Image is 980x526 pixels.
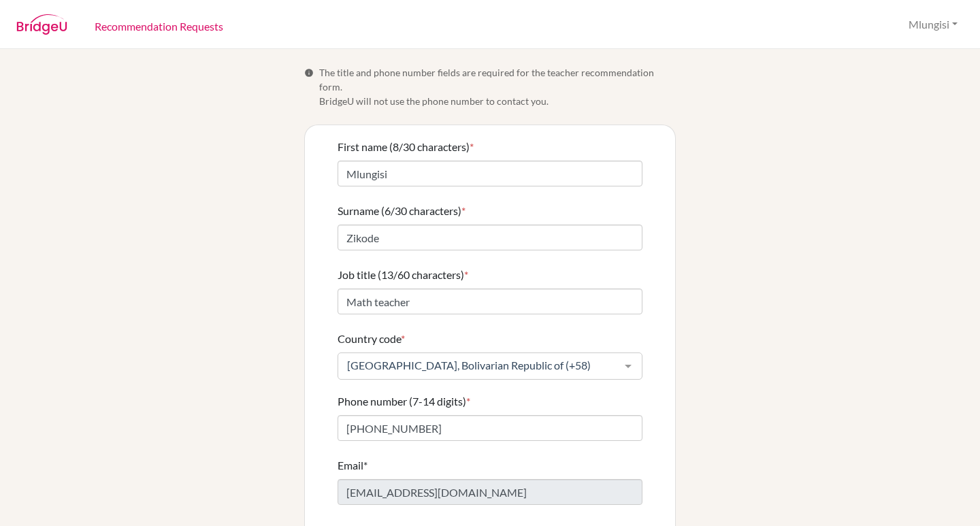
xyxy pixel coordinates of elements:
span: Info [304,68,314,78]
label: Phone number (7-14 digits) [338,393,470,410]
input: Enter your surname [338,225,642,250]
span: The title and phone number fields are required for the teacher recommendation form. BridgeU will ... [319,65,676,108]
button: Mlungisi [902,12,964,37]
label: Email* [338,457,367,474]
input: Enter your number [338,415,642,441]
label: Surname (6/30 characters) [338,203,465,219]
span: [GEOGRAPHIC_DATA], Bolivarian Republic of (+58) [344,359,615,372]
input: Enter your first name [338,161,642,186]
a: Recommendation Requests [84,2,234,49]
input: Enter your job title [338,289,642,314]
label: Country code [338,331,405,347]
label: Job title (13/60 characters) [338,267,468,283]
img: BridgeU logo [16,14,67,35]
label: First name (8/30 characters) [338,139,474,155]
